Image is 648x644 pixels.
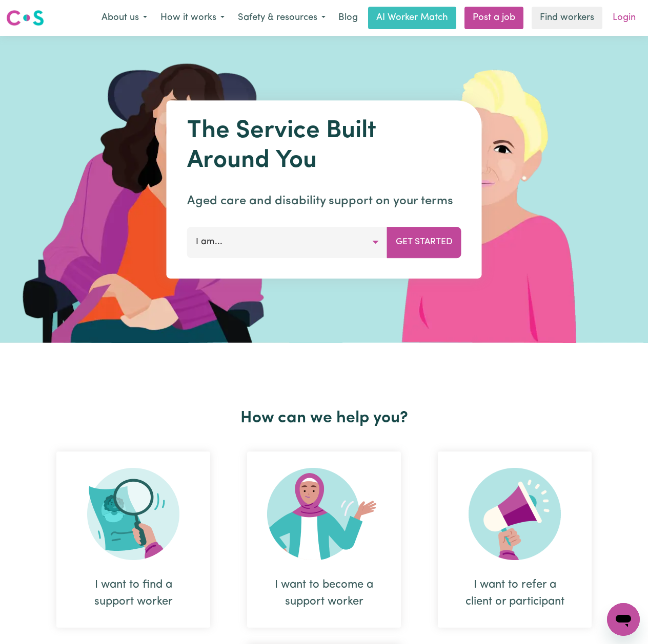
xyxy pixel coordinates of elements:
a: Find workers [532,7,602,29]
p: Aged care and disability support on your terms [187,192,461,210]
div: I want to become a support worker [272,576,376,610]
img: Refer [469,468,561,560]
iframe: Button to launch messaging window [607,603,640,636]
a: Blog [332,7,364,29]
a: Login [606,7,642,29]
img: Careseekers logo [6,9,44,27]
h2: How can we help you? [38,409,610,428]
a: Post a job [464,7,523,29]
img: Search [87,468,179,560]
button: I am... [187,227,388,257]
button: About us [95,7,154,29]
button: Get Started [387,227,461,257]
div: I want to find a support worker [81,576,186,610]
div: I want to refer a client or participant [462,576,567,610]
div: I want to become a support worker [247,452,401,628]
button: Safety & resources [231,7,332,29]
h1: The Service Built Around You [187,117,461,176]
div: I want to find a support worker [56,452,210,628]
img: Become Worker [267,468,381,560]
button: How it works [154,7,231,29]
a: Careseekers logo [6,6,44,30]
div: I want to refer a client or participant [438,452,592,628]
a: AI Worker Match [368,7,456,29]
